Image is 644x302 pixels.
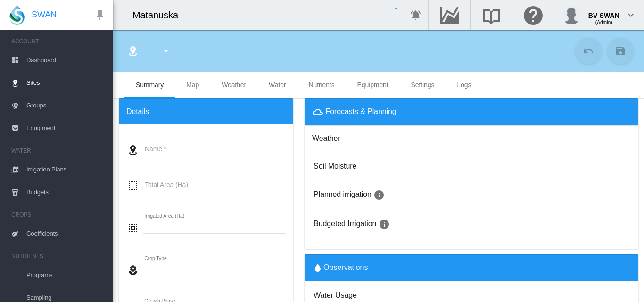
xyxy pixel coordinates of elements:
[438,9,461,21] md-icon: Go to the Data Hub
[26,222,106,245] span: Coefficients
[26,264,106,286] span: Programs
[26,158,106,181] span: Irrigation Plans
[312,262,323,274] md-icon: icon-water
[312,262,368,274] button: icon-waterObservations
[26,72,106,94] span: Sites
[588,7,619,16] div: BV SWAN
[312,133,340,144] h3: Weather
[314,162,356,170] h3: Click to go to irrigation
[269,81,286,89] span: Water
[11,143,106,158] span: WATER
[406,6,425,24] button: icon-bell-ring
[132,8,187,22] div: Matanuska
[11,249,106,264] span: NUTRIENTS
[222,81,246,89] span: Weather
[615,45,626,57] md-icon: icon-content-save
[127,144,139,155] md-icon: icon-map-marker-radius
[522,9,545,21] md-icon: Click here for help
[9,5,25,25] img: SWAN-Landscape-Logo-Colour-drop.png
[308,81,334,89] span: Nutrients
[411,81,435,89] span: Settings
[127,222,139,234] md-icon: icon-select-all
[480,9,503,21] md-icon: Search the knowledge base
[376,220,389,228] span: Days we are going to water
[124,41,142,60] button: Click to go to list of Sites
[26,181,106,204] span: Budgets
[314,189,629,201] h3: Planned irrigation
[127,265,139,276] md-icon: icon-flower
[312,263,368,271] span: Observations
[583,45,594,57] md-icon: icon-undo
[127,180,139,191] md-icon: icon-select
[314,219,629,230] h3: Budgeted Irrigation
[625,9,636,21] md-icon: icon-chevron-down
[575,38,602,64] button: Cancel Changes
[372,191,385,199] span: Days we are going to water
[11,207,106,222] span: CROPS
[607,38,634,64] button: Save Changes
[595,20,612,25] span: (Admin)
[379,219,390,230] md-icon: icon-information
[26,94,106,117] span: Groups
[136,81,164,89] span: Summary
[312,106,323,118] md-icon: icon-weather-cloudy
[357,81,388,89] span: Equipment
[26,49,106,72] span: Dashboard
[410,9,421,21] md-icon: icon-bell-ring
[457,81,471,89] span: Logs
[32,9,57,21] span: SWAN
[562,6,581,24] img: profile.jpg
[11,34,106,49] span: ACCOUNT
[157,41,175,60] button: icon-menu-down
[186,81,199,89] span: Map
[373,189,385,201] md-icon: icon-information
[314,290,589,301] h3: Water Usage
[126,106,149,117] span: Details
[160,45,172,57] md-icon: icon-menu-down
[127,45,139,57] md-icon: icon-map-marker-radius
[94,9,106,21] md-icon: icon-pin
[325,107,396,115] span: Forecasts & Planning
[26,117,106,139] span: Equipment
